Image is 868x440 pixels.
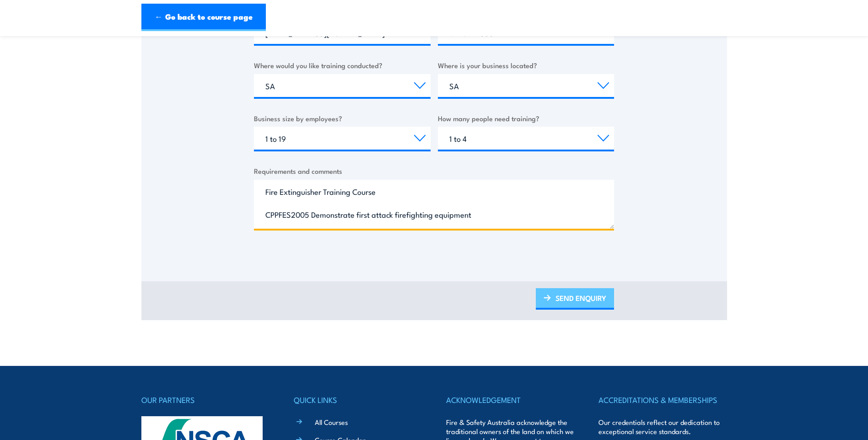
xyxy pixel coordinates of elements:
a: ← Go back to course page [141,4,266,31]
a: SEND ENQUIRY [536,288,614,310]
label: Where is your business located? [438,60,615,70]
h4: OUR PARTNERS [141,393,270,406]
label: Where would you like training conducted? [254,60,431,70]
p: Our credentials reflect our dedication to exceptional service standards. [598,418,727,436]
h4: ACCREDITATIONS & MEMBERSHIPS [598,393,727,406]
a: All Courses [315,417,348,427]
label: How many people need training? [438,113,615,123]
label: Requirements and comments [254,166,614,176]
h4: ACKNOWLEDGEMENT [446,393,574,406]
h4: QUICK LINKS [294,393,422,406]
label: Business size by employees? [254,113,431,123]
